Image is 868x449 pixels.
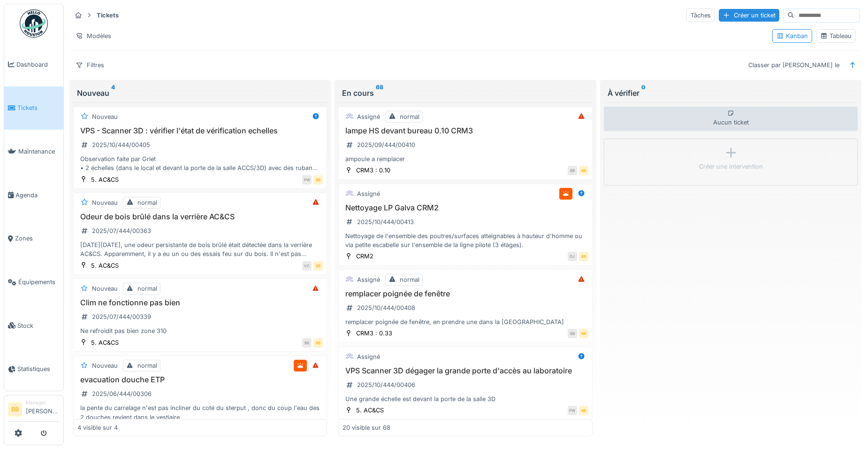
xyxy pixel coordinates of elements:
[92,361,118,370] div: Nouveau
[313,261,323,271] div: BB
[77,240,323,258] div: [DATE][DATE], une odeur persistante de bois brûlé était détectée dans la verrière AC&CS. Apparemm...
[343,423,390,432] div: 20 visible sur 68
[356,329,392,338] div: CRM3 : 0.33
[579,329,588,338] div: BB
[17,364,60,373] span: Statistiques
[91,338,119,347] div: 5. AC&CS
[356,252,373,261] div: CRM2
[91,261,119,270] div: 5. AC&CS
[357,275,380,284] div: Assigné
[313,338,323,348] div: BB
[92,140,150,149] div: 2025/10/444/00405
[15,191,60,200] span: Agenda
[579,252,588,261] div: BB
[343,126,588,135] h3: lampe HS devant bureau 0.10 CRM3
[302,338,312,348] div: BB
[77,87,323,99] div: Nouveau
[343,155,588,163] div: ampoule a remplacer
[343,366,588,375] h3: VPS Scanner 3D dégager la grande porte d'accès au laboratoire
[92,389,152,398] div: 2025/06/444/00306
[77,298,323,307] h3: Clim ne fonctionne pas bien
[343,317,588,326] div: remplacer poignée de fenêtre, en prendre une dans la [GEOGRAPHIC_DATA]
[77,375,323,384] h3: evacuation douche ETP
[137,198,157,207] div: normal
[137,284,157,293] div: normal
[608,87,854,99] div: À vérifier
[400,112,419,121] div: normal
[77,155,323,172] div: Observation faite par Griet • 2 échelles (dans le local et devant la porte de la salle ACCS/3D) a...
[343,395,588,403] div: Une grande échelle est devant la porte de la salle 3D
[302,261,312,271] div: VC
[357,303,415,312] div: 2025/10/444/00408
[77,403,323,421] div: la pente du carrelage n'est pas incliner du coté du sterput , donc du coup l'eau des 2 douches re...
[92,112,118,121] div: Nouveau
[719,9,779,22] div: Créer un ticket
[777,31,808,40] div: Kanban
[568,406,577,415] div: PW
[4,260,63,304] a: Équipements
[92,284,118,293] div: Nouveau
[77,326,323,335] div: Ne refroidit pas bien zone 310
[357,189,380,198] div: Assigné
[91,175,119,184] div: 5. AC&CS
[111,87,115,99] sup: 4
[26,399,60,419] li: [PERSON_NAME]
[357,140,415,149] div: 2025/09/444/00410
[357,380,415,389] div: 2025/10/444/00406
[686,8,715,22] div: Tâches
[8,399,60,422] a: BB Manager[PERSON_NAME]
[400,275,419,284] div: normal
[16,60,60,69] span: Dashboard
[4,86,63,130] a: Tickets
[376,87,383,99] sup: 68
[313,175,323,185] div: BB
[77,212,323,221] h3: Odeur de bois brûlé dans la verrière AC&CS
[568,252,577,261] div: OJ
[343,232,588,249] div: Nettoyage de l'ensemble des poutres/surfaces atteignables à hauteur d'homme ou via petite escabel...
[92,226,151,235] div: 2025/07/444/00363
[4,43,63,86] a: Dashboard
[356,406,384,415] div: 5. AC&CS
[579,406,588,415] div: BB
[744,58,844,72] div: Classer par [PERSON_NAME] le
[15,234,60,243] span: Zones
[356,166,390,175] div: CRM3 : 0.10
[820,31,852,40] div: Tableau
[71,58,108,72] div: Filtres
[18,278,60,286] span: Équipements
[93,11,122,20] strong: Tickets
[699,162,763,171] div: Créer une intervention
[17,103,60,112] span: Tickets
[71,29,115,43] div: Modèles
[357,217,414,226] div: 2025/10/444/00413
[77,423,118,432] div: 4 visible sur 4
[357,112,380,121] div: Assigné
[8,403,22,417] li: BB
[604,107,858,131] div: Aucun ticket
[568,329,577,338] div: BB
[357,352,380,361] div: Assigné
[641,87,646,99] sup: 0
[302,175,312,185] div: PW
[4,217,63,261] a: Zones
[77,126,323,135] h3: VPS - Scanner 3D : vérifier l'état de vérification echelles
[4,130,63,173] a: Maintenance
[4,173,63,217] a: Agenda
[343,289,588,298] h3: remplacer poignée de fenêtre
[26,399,60,406] div: Manager
[4,348,63,391] a: Statistiques
[343,203,588,212] h3: Nettoyage LP Galva CRM2
[92,312,151,321] div: 2025/07/444/00339
[342,87,588,99] div: En cours
[137,361,157,370] div: normal
[17,321,60,330] span: Stock
[18,147,60,156] span: Maintenance
[20,9,48,38] img: Badge_color-CXgf-gQk.svg
[92,198,118,207] div: Nouveau
[579,166,588,175] div: BB
[4,304,63,348] a: Stock
[568,166,577,175] div: BB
